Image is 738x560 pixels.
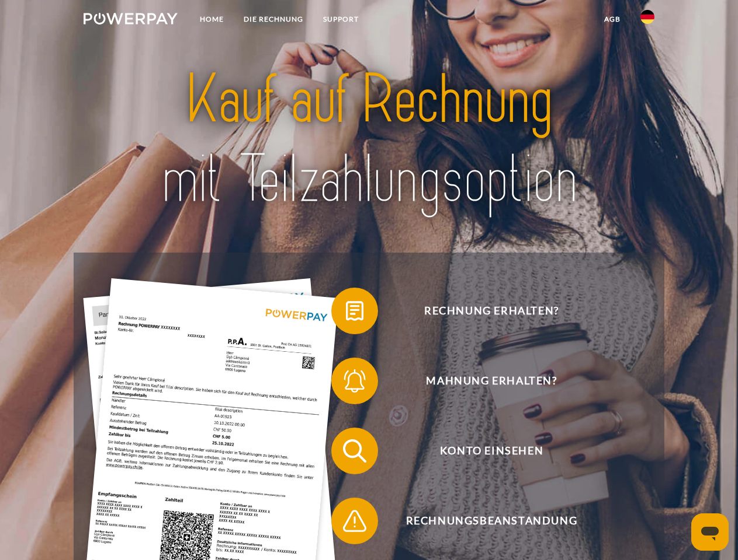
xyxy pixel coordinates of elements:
button: Rechnung erhalten? [331,288,635,334]
img: qb_bell.svg [340,366,369,395]
img: logo-powerpay-white.svg [84,13,178,24]
img: de [640,10,654,24]
a: DIE RECHNUNG [234,9,313,30]
iframe: Schaltfläche zum Öffnen des Messaging-Fensters [691,513,729,551]
span: Konto einsehen [348,428,635,474]
img: qb_search.svg [340,436,369,466]
span: Mahnung erhalten? [348,358,635,404]
a: Home [190,9,234,30]
img: title-powerpay_de.svg [112,56,626,223]
a: SUPPORT [313,9,369,30]
a: agb [594,9,630,30]
img: qb_bill.svg [340,296,369,325]
span: Rechnungsbeanstandung [348,498,635,544]
button: Rechnungsbeanstandung [331,498,635,544]
img: qb_warning.svg [340,506,369,535]
button: Konto einsehen [331,428,635,474]
button: Mahnung erhalten? [331,358,635,404]
span: Rechnung erhalten? [348,288,635,334]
